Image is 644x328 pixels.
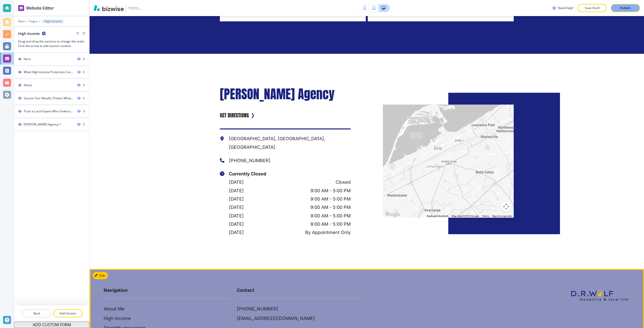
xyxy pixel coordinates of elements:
[26,5,54,11] h2: Website Editor
[24,57,31,61] div: Hero
[44,20,62,23] p: High Income
[22,309,51,317] button: Back
[310,195,351,203] p: 9:00 AM - 5:00 PM
[53,309,83,317] button: Add Section
[229,212,244,220] p: [DATE]
[611,4,640,12] button: Publish
[229,134,351,151] p: [GEOGRAPHIC_DATA], [GEOGRAPHIC_DATA], [GEOGRAPHIC_DATA]
[220,110,249,120] a: GET DIRECTIONS
[18,31,40,36] h2: High Income
[558,6,574,10] h3: Need help?
[29,20,38,23] button: Pages
[18,110,22,113] img: Drag
[578,4,607,12] button: Save Draft
[310,220,351,228] p: 9:00 AM - 5:00 PM
[104,288,128,293] strong: Navigation
[310,212,351,220] p: 9:00 AM - 5:00 PM
[492,215,512,217] a: Report a map error
[18,39,85,48] h3: Drag and drop the sections to change the order. Click the arrow to edit section content.
[482,215,489,217] a: Terms (opens in new tab)
[18,97,22,100] img: Drag
[14,53,89,65] div: DragHero
[310,186,351,195] p: 9:00 AM - 5:00 PM
[18,70,22,74] img: Drag
[18,20,25,23] button: Main
[237,315,315,322] a: [EMAIL_ADDRESS][DOMAIN_NAME]
[94,5,124,11] img: Bizwise Logo
[18,57,22,61] img: Drag
[14,321,89,328] button: ADD CUSTOM FORM
[220,84,335,103] span: [PERSON_NAME] Agency
[104,315,131,322] p: High Income
[427,214,449,218] button: Keyboard shortcuts
[18,123,22,126] img: Drag
[14,92,89,105] div: DragSecure Your Wealth, Protect What Matters — Explore High-Income Life Insurance [DATE]!
[54,311,82,316] p: Add Section
[23,311,51,316] p: Back
[237,288,254,293] strong: Contact
[229,170,351,178] p: Currently Closed
[104,306,125,312] p: About Me
[24,83,32,87] div: About
[336,178,351,186] p: Closed
[584,6,600,10] p: Save Draft
[24,122,61,127] div: D.R. Wolf Agency-1
[229,178,244,186] p: [DATE]
[14,105,89,118] div: DragTrust a Local Expert Who Understands
[237,306,278,312] a: [PHONE_NUMBER]
[620,6,631,10] p: Publish
[229,156,351,165] p: [PHONE_NUMBER]
[229,203,244,211] p: [DATE]
[14,66,89,78] div: DragWhat High-Income Protection Covers
[14,118,89,131] div: Drag[PERSON_NAME] Agency-1
[24,96,73,101] div: Secure Your Wealth, Protect What Matters — Explore High-Income Life Insurance Today!
[229,195,244,203] p: [DATE]
[93,272,108,279] button: Edit
[18,83,22,87] img: Drag
[229,220,244,228] p: [DATE]
[14,79,89,91] div: DragAbout
[229,186,244,195] p: [DATE]
[310,203,351,211] p: 9:00 AM - 5:00 PM
[384,211,401,218] a: Open this area in Google Maps (opens a new window)
[570,287,630,302] img: D.R. Wolf Agency
[384,211,401,218] img: Google
[305,228,351,237] p: By Appointment Only
[18,5,24,11] img: editor icon
[24,109,73,114] div: Trust a Local Expert Who Understands
[229,228,244,237] p: [DATE]
[128,6,142,10] img: Your Logo
[501,202,511,212] button: Map camera controls
[452,215,479,217] span: Map data ©2025 Google
[42,19,64,23] button: High Income
[24,70,73,74] div: What High-Income Protection Covers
